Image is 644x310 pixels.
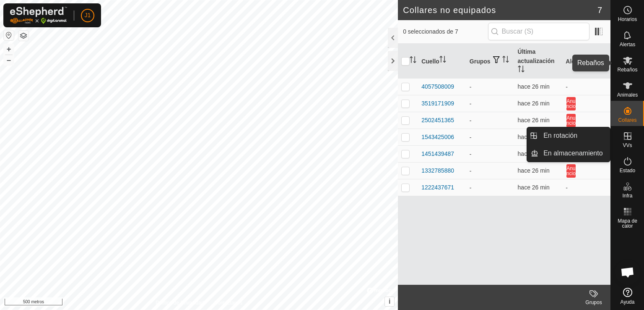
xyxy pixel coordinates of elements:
[470,84,472,90] font: -
[214,300,242,306] font: Contáctanos
[421,100,454,107] font: 3519171909
[403,28,458,35] font: 0 seleccionados de 7
[620,42,635,47] font: Alertas
[623,142,632,148] font: VVs
[4,55,14,65] button: –
[421,83,454,90] font: 4057508009
[566,58,585,65] font: Alertas
[618,117,636,123] font: Collares
[470,100,472,107] font: -
[389,298,390,305] font: i
[597,5,602,15] font: 7
[421,150,454,157] font: 1451439487
[439,57,446,64] p-sorticon: Activar para ordenar
[566,166,576,176] font: Anuncio
[4,44,14,54] button: +
[566,164,576,178] button: Anuncio
[518,100,550,107] font: hace 26 min
[518,100,550,107] span: 28 de agosto de 2025, 16:07
[18,31,29,41] button: Capas del Mapa
[470,117,472,124] font: -
[617,67,637,73] font: Rebaños
[566,115,576,126] font: Anuncio
[10,7,67,24] img: Logotipo de Gallagher
[421,184,454,191] font: 1222437671
[385,297,394,306] button: i
[543,150,602,157] font: En almacenamiento
[470,134,472,141] font: -
[543,132,577,139] font: En rotación
[470,151,472,158] font: -
[620,168,635,173] font: Estado
[518,150,550,157] font: hace 26 min
[421,167,454,174] font: 1332785880
[421,58,439,65] font: Cuello
[7,45,11,53] font: +
[518,150,550,157] span: 28 de agosto de 2025, 16:07
[618,218,637,229] font: Mapa de calor
[502,57,509,64] p-sorticon: Activar para ordenar
[617,92,638,98] font: Animales
[566,84,568,90] font: -
[421,117,454,123] font: 2502451365
[615,260,640,285] a: Chat abierto
[527,127,610,144] li: En rotación
[538,127,610,144] a: En rotación
[518,67,525,74] p-sorticon: Activar para ordenar
[611,284,644,308] a: Ayuda
[566,114,576,127] button: Anuncio
[518,83,550,90] font: hace 26 min
[538,145,610,162] a: En almacenamiento
[621,299,635,305] font: Ayuda
[622,193,632,199] font: Infra
[518,117,550,123] span: 28 de agosto de 2025, 16:08
[470,168,472,174] font: -
[518,184,550,191] font: hace 26 min
[518,134,550,140] span: 28 de agosto de 2025, 16:08
[156,299,204,307] a: Política de Privacidad
[4,30,14,40] button: Restablecer mapa
[518,48,555,64] font: Última actualización
[518,167,550,174] span: 28 de agosto de 2025, 16:07
[566,97,576,110] button: Anuncio
[518,134,550,140] font: hace 26 min
[518,83,550,90] span: 28 de agosto de 2025, 16:08
[518,117,550,123] font: hace 26 min
[470,184,472,191] font: -
[403,5,496,15] font: Collares no equipados
[585,299,602,305] font: Grupos
[518,167,550,174] font: hace 26 min
[410,58,416,64] p-sorticon: Activar para ordenar
[566,184,568,191] font: -
[618,16,637,22] font: Horarios
[527,145,610,162] li: En almacenamiento
[518,184,550,191] span: 28 de agosto de 2025, 16:07
[421,134,454,140] font: 1543425006
[156,300,204,306] font: Política de Privacidad
[7,55,11,64] font: –
[85,12,91,18] font: J1
[470,58,491,65] font: Grupos
[214,299,242,307] a: Contáctanos
[566,98,576,109] font: Anuncio
[586,57,592,64] p-sorticon: Activar para ordenar
[488,23,589,40] input: Buscar (S)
